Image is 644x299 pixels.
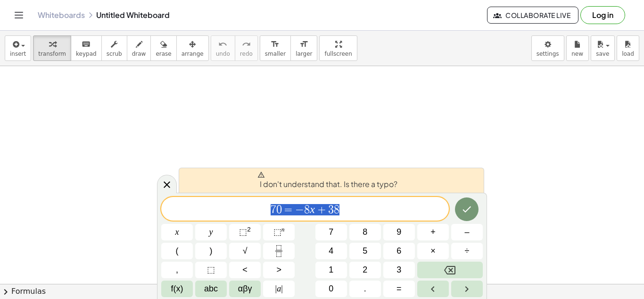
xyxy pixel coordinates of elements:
[622,51,634,57] span: load
[207,264,215,276] span: ⬚
[161,281,193,297] button: Functions
[132,51,146,57] span: draw
[324,51,352,57] span: fullscreen
[235,35,258,61] button: redoredo
[229,262,261,278] button: Less than
[319,35,357,61] button: fullscreen
[383,224,415,240] button: 9
[229,224,261,240] button: Squared
[455,197,479,221] button: Done
[296,51,312,57] span: larger
[349,243,381,259] button: 5
[210,245,213,257] span: )
[566,35,589,61] button: new
[495,11,570,19] span: Collaborate Live
[150,35,176,61] button: erase
[161,224,193,240] button: x
[580,6,625,24] button: Log in
[76,51,97,57] span: keypad
[363,264,367,276] span: 2
[38,10,85,20] a: Whiteboards
[383,281,415,297] button: Equals
[176,264,178,276] span: ,
[263,262,295,278] button: Greater than
[33,35,71,61] button: transform
[275,284,277,293] span: |
[127,35,151,61] button: draw
[71,35,102,61] button: keyboardkeypad
[417,281,449,297] button: Left arrow
[451,243,483,259] button: Divide
[383,262,415,278] button: 3
[238,282,252,295] span: αβγ
[329,264,333,276] span: 1
[247,226,251,233] sup: 2
[263,243,295,259] button: Fraction
[243,245,248,257] span: √
[195,243,227,259] button: )
[271,39,280,50] i: format_size
[176,245,179,257] span: (
[282,204,296,215] span: =
[537,51,559,57] span: settings
[204,282,218,295] span: abc
[276,264,281,276] span: >
[161,262,193,278] button: ,
[349,224,381,240] button: 8
[304,204,310,215] span: 8
[161,243,193,259] button: (
[596,51,609,57] span: save
[571,51,583,57] span: new
[329,282,333,295] span: 0
[295,204,304,215] span: −
[263,224,295,240] button: Superscript
[451,224,483,240] button: Minus
[315,243,347,259] button: 4
[271,204,276,215] span: 7
[617,35,639,61] button: load
[396,226,401,239] span: 9
[229,243,261,259] button: Square root
[156,51,171,57] span: erase
[417,243,449,259] button: Times
[242,39,251,50] i: redo
[383,243,415,259] button: 6
[290,35,317,61] button: format_sizelarger
[240,51,253,57] span: redo
[242,264,248,276] span: <
[464,226,469,239] span: –
[260,35,291,61] button: format_sizesmaller
[229,281,261,297] button: Greek alphabet
[299,39,308,50] i: format_size
[396,245,401,257] span: 6
[465,245,470,257] span: ÷
[315,204,329,215] span: +
[417,262,483,278] button: Backspace
[396,264,401,276] span: 3
[175,226,179,239] span: x
[257,171,397,190] span: I don't understand that. Is there a typo?
[38,51,66,57] span: transform
[363,226,367,239] span: 8
[349,262,381,278] button: 2
[310,203,315,215] var: x
[209,226,213,239] span: y
[329,226,333,239] span: 7
[182,51,204,57] span: arrange
[171,282,183,295] span: f(x)
[211,35,235,61] button: undoundo
[176,35,209,61] button: arrange
[107,51,122,57] span: scrub
[396,282,402,295] span: =
[363,245,367,257] span: 5
[451,281,483,297] button: Right arrow
[275,282,283,295] span: a
[239,227,247,237] span: ⬚
[281,226,285,233] sup: n
[263,281,295,297] button: Absolute value
[349,281,381,297] button: .
[10,51,26,57] span: insert
[5,35,31,61] button: insert
[315,281,347,297] button: 0
[11,8,26,23] button: Toggle navigation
